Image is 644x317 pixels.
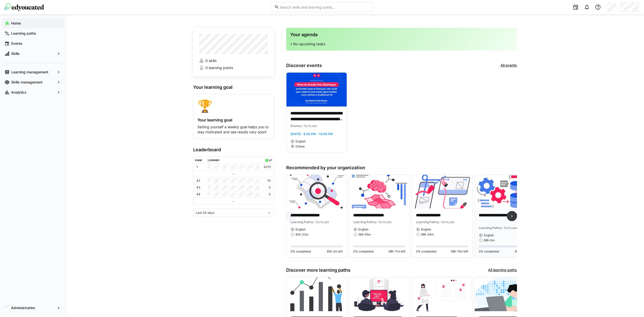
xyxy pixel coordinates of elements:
[199,58,268,63] a: 0 skills
[196,185,200,189] p: 43
[296,227,306,231] span: English
[197,124,270,135] p: Setting yourself a weekly goal helps you to stay motivated and see results very soon!
[488,267,517,273] a: All learning paths
[388,249,405,253] span: 58h 11m left
[479,249,499,253] span: 0% completed
[196,211,214,215] span: Last 30 days
[196,179,200,183] p: 42
[296,144,305,149] span: Online
[195,159,202,162] div: Rank
[515,249,531,253] span: 89h 0m left
[269,159,272,162] div: LP
[290,41,513,47] p: √ No upcoming tasks
[208,159,219,162] div: Learner
[353,220,373,224] span: Learning Path
[196,192,200,196] p: 44
[269,192,271,196] p: 0
[299,124,317,128] span: by TechLabs
[501,63,517,68] a: All events
[353,249,373,253] span: 0% completed
[349,175,409,209] img: image
[267,179,271,183] p: 10
[484,233,494,237] span: English
[279,5,370,9] input: Search skills and learning paths…
[421,233,434,237] span: 68h 34m
[421,227,431,231] span: English
[286,277,347,311] img: image
[349,277,409,311] img: image
[286,63,322,68] h3: Discover events
[286,73,347,107] img: image
[193,147,274,153] h3: Leaderboard
[310,220,329,224] span: by TechLabs
[193,84,274,90] h3: Your learning goal
[290,32,513,37] h3: Your agenda
[264,165,271,169] p: 4215
[484,238,494,242] span: 89h 0m
[296,233,308,237] span: 83h 33m
[436,220,454,224] span: by TechLabs
[205,65,233,70] span: 0 learning points
[196,165,198,169] p: 1
[475,277,535,311] img: image
[290,220,310,224] span: Learning Path
[197,98,270,113] div: 🏆
[205,58,217,63] span: 0 skills
[479,226,499,230] span: Learning Path
[416,220,436,224] span: Learning Path
[358,233,371,237] span: 56h 45m
[269,185,271,189] p: 0
[451,249,468,253] span: 68h 15m left
[499,226,517,230] span: by TechLabs
[416,249,436,253] span: 0% completed
[475,175,535,209] img: image
[412,175,472,209] img: image
[197,117,270,122] h4: Your learning goal
[296,139,306,143] span: English
[412,277,472,311] img: image
[290,249,311,253] span: 0% completed
[290,124,299,128] span: Event
[286,267,350,273] h3: Discover more learning paths
[327,249,343,253] span: 82h 2m left
[290,132,333,136] span: [DATE] · 8:30 PM - 10:00 PM
[286,175,347,209] img: image
[286,165,517,171] h3: Recommended by your organization
[358,227,368,231] span: English
[373,220,391,224] span: by TechLabs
